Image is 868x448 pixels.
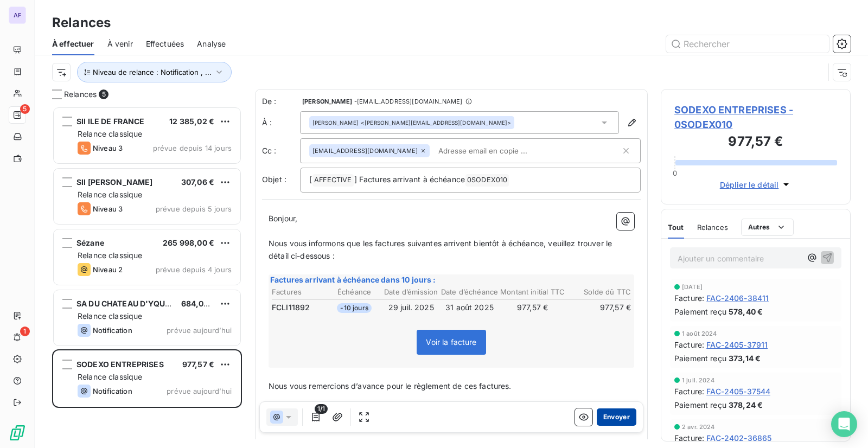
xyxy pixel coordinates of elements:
input: Adresse email en copie ... [434,143,559,159]
span: Bonjour, [269,214,297,223]
img: Logo LeanPay [9,424,26,441]
span: Sézane [76,238,104,247]
div: grid [52,106,242,448]
td: 29 juil. 2025 [383,302,439,313]
span: 1 juil. 2024 [682,377,714,383]
span: Objet : [262,175,286,184]
span: FAC-2405-37911 [706,339,768,350]
h3: 977,57 € [674,132,837,153]
span: 578,40 € [729,306,763,317]
span: 0 [673,169,677,177]
span: Niveau 3 [93,144,123,152]
a: 5 [9,106,25,124]
span: prévue aujourd’hui [167,326,232,335]
span: AFFECTIVE [312,174,353,187]
th: Date d’échéance [441,286,499,298]
span: [EMAIL_ADDRESS][DOMAIN_NAME] [312,148,418,154]
span: prévue aujourd’hui [167,387,232,395]
span: Paiement reçu [674,306,726,317]
button: Déplier le détail [717,178,795,191]
span: Notification [93,387,132,395]
td: 31 août 2025 [441,302,499,313]
th: Date d’émission [383,286,439,298]
span: [PERSON_NAME] [302,98,352,105]
button: Autres [741,219,794,236]
span: Relance classique [78,372,143,381]
span: Voir la facture [417,330,486,355]
span: Niveau 3 [93,204,123,213]
span: prévue depuis 5 jours [156,204,232,213]
span: Paiement reçu [674,353,726,364]
span: 373,14 € [729,353,761,364]
span: Relance classique [78,251,143,260]
span: SODEXO ENTREPRISES - 0SODEX010 [674,103,837,132]
th: Échéance [327,286,382,298]
span: À venir [107,39,133,49]
span: - [EMAIL_ADDRESS][DOMAIN_NAME] [354,98,462,105]
span: Niveau 2 [93,265,123,274]
span: 0SODEX010 [465,174,509,187]
span: Analyse [197,39,226,49]
span: FAC-2402-36865 [706,432,771,444]
span: prévue depuis 14 jours [153,144,232,152]
span: 1 août 2024 [682,330,717,337]
span: 12 385,02 € [169,117,214,126]
span: Relances [64,89,97,100]
span: 5 [20,104,30,114]
span: 1/1 [315,404,328,414]
span: Facture : [674,292,704,304]
span: ] Factures arrivant à échéance [354,175,465,184]
span: 378,24 € [729,399,763,411]
div: AF [9,7,26,24]
span: 2 avr. 2024 [682,424,715,430]
span: Facture : [674,339,704,350]
div: <[PERSON_NAME][EMAIL_ADDRESS][DOMAIN_NAME]> [312,119,511,126]
span: prévue depuis 4 jours [156,265,232,274]
span: 1 [20,327,30,336]
th: Montant initial TTC [500,286,565,298]
span: Relance classique [78,129,143,138]
label: Cc : [262,145,300,156]
span: 265 998,00 € [163,238,214,247]
span: 5 [99,89,108,99]
span: FCLI11892 [272,302,310,313]
span: Relance classique [78,190,143,199]
span: Notification [93,326,132,335]
span: Relance classique [78,311,143,321]
button: Envoyer [597,408,636,426]
span: SII [PERSON_NAME] [76,177,153,187]
span: De : [262,96,300,107]
label: À : [262,117,300,128]
th: Factures [271,286,326,298]
span: Facture : [674,432,704,444]
span: FAC-2406-38411 [706,292,769,304]
span: -10 jours [337,303,371,313]
span: Effectuées [146,39,184,49]
span: Niveau de relance : Notification , ... [93,68,212,76]
span: FAC-2405-37544 [706,386,770,397]
button: Niveau de relance : Notification , ... [77,62,232,82]
span: Relances [697,223,728,232]
span: Déplier le détail [720,179,779,190]
span: À effectuer [52,39,94,49]
th: Solde dû TTC [566,286,631,298]
input: Rechercher [666,35,829,53]
span: 977,57 € [182,360,214,369]
span: Facture : [674,386,704,397]
span: Nous vous informons que les factures suivantes arrivent bientôt à échéance, veuillez trouver le d... [269,239,614,260]
span: Factures arrivant à échéance dans 10 jours : [270,275,436,284]
div: Open Intercom Messenger [831,411,857,437]
span: SODEXO ENTREPRISES [76,360,164,369]
h3: Relances [52,13,111,33]
span: [ [309,175,312,184]
td: 977,57 € [500,302,565,313]
span: 684,00 € [181,299,216,308]
span: Tout [668,223,684,232]
span: Paiement reçu [674,399,726,411]
span: SII ILE DE FRANCE [76,117,145,126]
td: 977,57 € [566,302,631,313]
span: Nous vous remercions d’avance pour le règlement de ces factures. [269,381,512,391]
span: 307,06 € [181,177,214,187]
span: [DATE] [682,284,703,290]
span: [PERSON_NAME] [312,119,359,126]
